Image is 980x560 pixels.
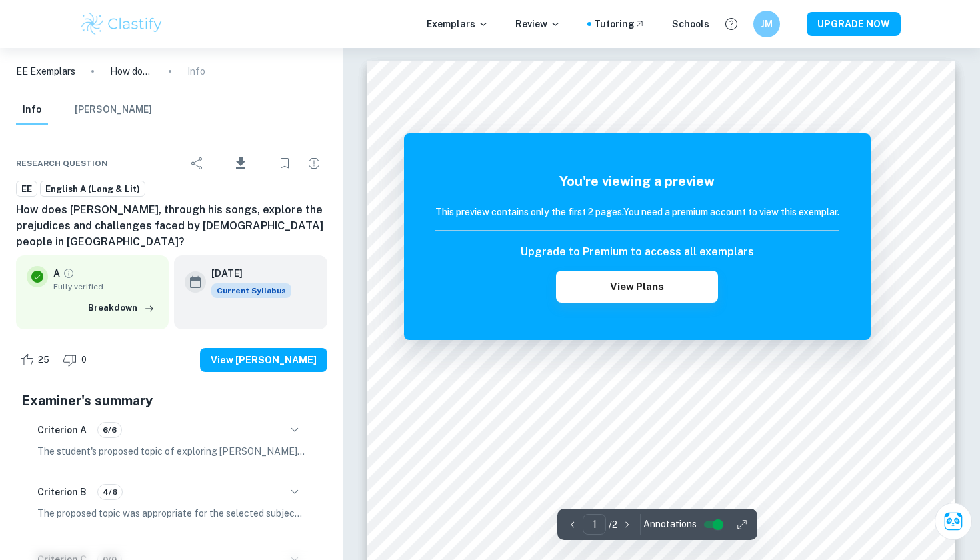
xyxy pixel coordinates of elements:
[37,485,87,499] h6: Criterion B
[720,13,743,35] button: Help and Feedback
[75,95,152,125] button: [PERSON_NAME]
[753,11,780,37] button: JM
[40,181,145,197] a: English A (Lang & Lit)
[301,150,327,177] div: Report issue
[37,423,87,437] h6: Criterion A
[435,171,839,191] h5: You're viewing a preview
[594,17,645,31] a: Tutoring
[63,267,75,279] a: Grade fully verified
[110,64,153,79] p: How does [PERSON_NAME], through his songs, explore the prejudices and challenges faced by [DEMOGR...
[271,150,298,177] div: Bookmark
[41,183,145,196] span: English A (Lang & Lit)
[759,17,775,31] h6: JM
[21,391,322,411] h5: Examiner's summary
[16,95,48,125] button: Info
[187,64,205,79] p: Info
[200,348,327,372] button: View [PERSON_NAME]
[31,353,57,367] span: 25
[16,202,327,250] h6: How does [PERSON_NAME], through his songs, explore the prejudices and challenges faced by [DEMOGR...
[521,244,754,260] h6: Upgrade to Premium to access all exemplars
[556,271,717,303] button: View Plans
[515,17,561,31] p: Review
[609,517,617,532] p: / 2
[211,266,281,281] h6: [DATE]
[98,424,121,436] span: 6/6
[935,503,972,540] button: Ask Clai
[184,150,211,177] div: Share
[213,146,269,181] div: Download
[85,298,158,318] button: Breakdown
[98,486,122,498] span: 4/6
[807,12,901,36] button: UPGRADE NOW
[59,349,94,371] div: Dislike
[16,349,57,371] div: Like
[672,17,709,31] a: Schools
[74,353,94,367] span: 0
[643,517,697,531] span: Annotations
[16,181,37,197] a: EE
[427,17,489,31] p: Exemplars
[53,266,60,281] p: A
[16,64,75,79] a: EE Exemplars
[435,205,839,219] h6: This preview contains only the first 2 pages. You need a premium account to view this exemplar.
[211,283,291,298] span: Current Syllabus
[79,11,164,37] img: Clastify logo
[211,283,291,298] div: This exemplar is based on the current syllabus. Feel free to refer to it for inspiration/ideas wh...
[16,157,108,169] span: Research question
[17,183,37,196] span: EE
[53,281,158,293] span: Fully verified
[37,506,306,521] p: The proposed topic was appropriate for the selected subject of English A: Language and Literature...
[37,444,306,459] p: The student's proposed topic of exploring [PERSON_NAME] song lyrics regarding the prejudices face...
